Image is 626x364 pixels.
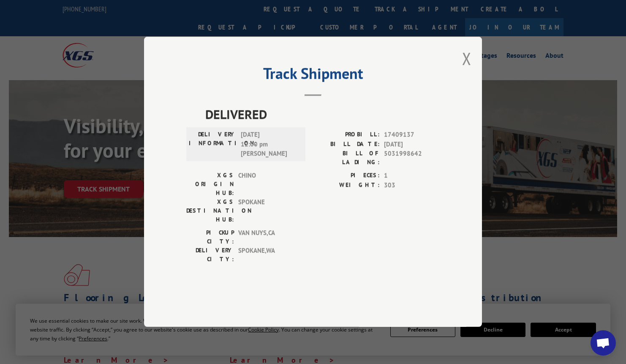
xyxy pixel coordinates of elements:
[384,140,440,149] span: [DATE]
[189,130,237,159] label: DELIVERY INFORMATION:
[384,149,440,167] span: 5031998642
[186,171,234,198] label: XGS ORIGIN HUB:
[186,67,440,84] h2: Track Shipment
[384,130,440,140] span: 17409137
[186,229,234,246] label: PICKUP CITY:
[462,47,471,70] button: Close modal
[186,198,234,224] label: XGS DESTINATION HUB:
[313,171,380,181] label: PIECES:
[186,246,234,264] label: DELIVERY CITY:
[313,149,380,167] label: BILL OF LADING:
[238,171,295,198] span: CHINO
[313,130,380,140] label: PROBILL:
[591,330,616,356] div: Open chat
[238,229,295,246] span: VAN NUYS , CA
[384,171,440,181] span: 1
[384,181,440,190] span: 303
[238,246,295,264] span: SPOKANE , WA
[241,130,298,159] span: [DATE] 12:00 pm [PERSON_NAME]
[313,140,380,149] label: BILL DATE:
[205,105,440,124] span: DELIVERED
[313,181,380,190] label: WEIGHT:
[238,198,295,224] span: SPOKANE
